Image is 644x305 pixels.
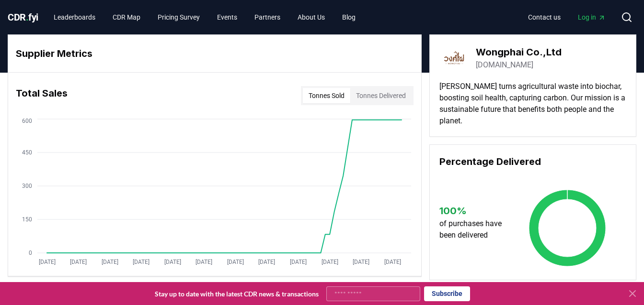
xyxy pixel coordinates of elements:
[105,9,148,26] a: CDR Map
[322,259,338,265] tspan: [DATE]
[476,45,562,59] h3: Wongphai Co.,Ltd
[102,259,118,265] tspan: [DATE]
[39,259,56,265] tspan: [DATE]
[195,259,212,265] tspan: [DATE]
[46,9,363,26] nav: Main
[209,9,245,26] a: Events
[303,88,350,103] button: Tonnes Sold
[334,9,363,26] a: Blog
[164,259,181,265] tspan: [DATE]
[439,81,626,127] p: [PERSON_NAME] turns agricultural waste into biochar, boosting soil health, capturing carbon. Our ...
[570,9,613,26] a: Log in
[227,259,244,265] tspan: [DATE]
[520,9,613,26] nav: Main
[290,9,333,26] a: About Us
[520,9,568,26] a: Contact us
[8,11,38,23] span: CDR fyi
[70,259,87,265] tspan: [DATE]
[350,88,412,103] button: Tonnes Delivered
[46,9,103,26] a: Leaderboards
[439,44,466,71] img: Wongphai Co.,Ltd-logo
[439,154,626,169] h3: Percentage Delivered
[476,59,533,71] a: [DOMAIN_NAME]
[290,259,307,265] tspan: [DATE]
[26,11,29,23] span: .
[16,86,68,105] h3: Total Sales
[22,216,32,223] tspan: 150
[133,259,149,265] tspan: [DATE]
[578,12,606,22] span: Log in
[439,218,510,241] p: of purchases have been delivered
[384,259,401,265] tspan: [DATE]
[353,259,369,265] tspan: [DATE]
[439,204,510,218] h3: 100 %
[247,9,288,26] a: Partners
[258,259,275,265] tspan: [DATE]
[150,9,207,26] a: Pricing Survey
[29,250,32,256] tspan: 0
[22,118,32,124] tspan: 600
[22,183,32,189] tspan: 300
[16,46,414,61] h3: Supplier Metrics
[22,149,32,156] tspan: 450
[8,11,38,24] a: CDR.fyi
